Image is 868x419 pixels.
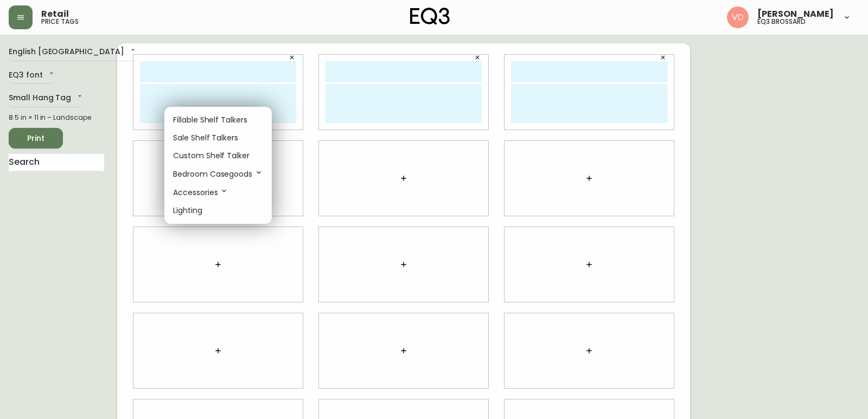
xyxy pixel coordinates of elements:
[173,186,228,198] p: Accessories
[173,132,238,144] p: Sale Shelf Talkers
[173,150,250,162] p: Custom Shelf Talker
[173,168,263,180] p: Bedroom Casegoods
[173,205,202,216] p: Lighting
[173,114,247,126] p: Fillable Shelf Talkers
